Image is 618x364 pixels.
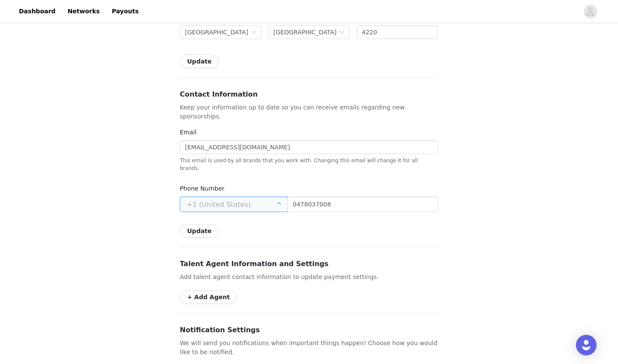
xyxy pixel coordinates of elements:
[339,30,345,36] i: icon: down
[14,2,61,21] a: Dashboard
[180,325,438,335] h3: Notification Settings
[273,26,336,39] div: Queensland
[185,26,248,39] div: Australia
[180,290,237,304] button: + Add Agent
[106,2,144,21] a: Payouts
[180,89,438,100] h3: Contact Information
[180,185,224,192] label: Phone Number
[180,224,219,238] button: Update
[180,155,438,172] div: This email is used by all brands that you work with. Changing this email will change it for all b...
[357,25,438,39] input: Postal code
[180,339,438,357] p: We will send you notifications when important things happen! Choose how you would like to be noti...
[180,259,438,269] h3: Talent Agent Information and Settings
[62,2,105,21] a: Networks
[180,129,197,136] label: Email
[180,55,219,68] button: Update
[180,103,438,121] p: Keep your information up to date so you can receive emails regarding new sponsorships.
[288,197,438,212] input: (XXX) XXX-XXXX
[251,30,256,36] i: icon: down
[576,335,597,355] div: Open Intercom Messenger
[586,5,594,18] div: avatar
[180,197,288,212] input: +1 (United States)
[180,273,438,282] p: Add talent agent contact information to update payment settings.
